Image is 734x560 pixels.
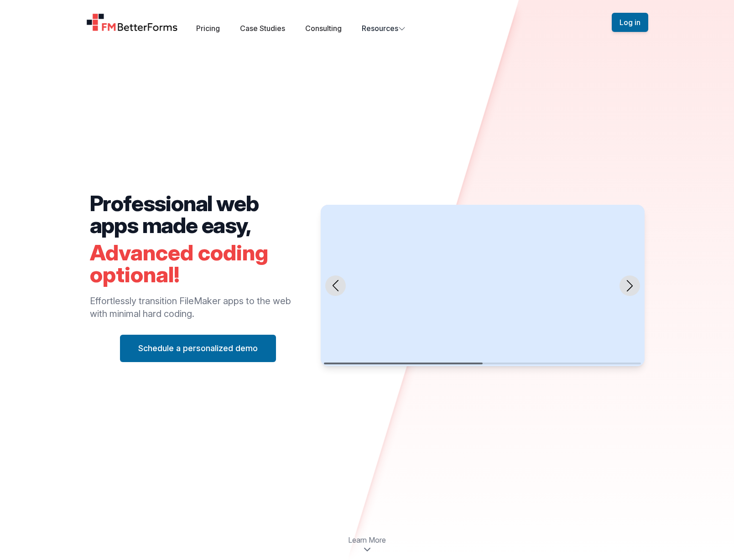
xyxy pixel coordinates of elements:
[612,13,648,32] button: Log in
[90,242,307,285] h2: Advanced coding optional!
[90,192,307,236] h2: Professional web apps made easy,
[196,24,220,33] a: Pricing
[305,24,342,33] a: Consulting
[362,23,406,34] button: Resources
[240,24,285,33] a: Case Studies
[86,13,178,31] a: Home
[348,534,386,545] span: Learn More
[120,335,276,362] button: Schedule a personalized demo
[75,11,659,34] nav: Global
[321,205,644,367] swiper-slide: 1 / 2
[90,295,307,320] p: Effortlessly transition FileMaker apps to the web with minimal hard coding.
